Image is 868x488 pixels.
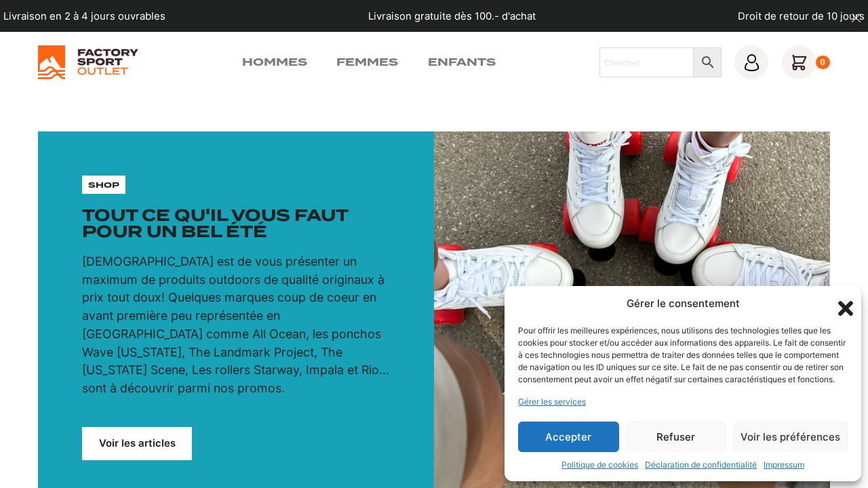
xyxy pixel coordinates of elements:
[518,422,619,452] button: Accepter
[518,396,586,408] a: Gérer les services
[82,207,390,239] h1: Tout ce qu'il vous faut pour un bel été
[626,422,727,452] button: Refuser
[764,459,804,471] a: Impressum
[82,427,192,460] a: Voir les articles
[627,296,740,312] div: Gérer le consentement
[88,179,119,191] p: shop
[733,422,848,452] button: Voir les préférences
[738,9,865,24] p: Droit de retour de 10 jours
[368,9,536,24] p: Livraison gratuite dès 100.- d'achat
[518,325,846,386] div: Pour offrir les meilleures expériences, nous utilisons des technologies telles que les cookies po...
[561,459,638,471] a: Politique de cookies
[816,56,830,69] div: 0
[38,45,138,79] img: Factory Sport Outlet
[3,9,165,24] p: Livraison en 2 à 4 jours ouvrables
[82,253,390,398] p: [DEMOGRAPHIC_DATA] est de vous présenter un maximum de produits outdoors de qualité originaux à p...
[599,47,694,77] input: Chercher
[242,54,307,70] a: Hommes
[844,7,868,30] button: dismiss
[428,54,496,70] a: Enfants
[834,297,848,310] div: Fermer la boîte de dialogue
[336,54,398,70] a: Femmes
[645,459,757,471] a: Déclaration de confidentialité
